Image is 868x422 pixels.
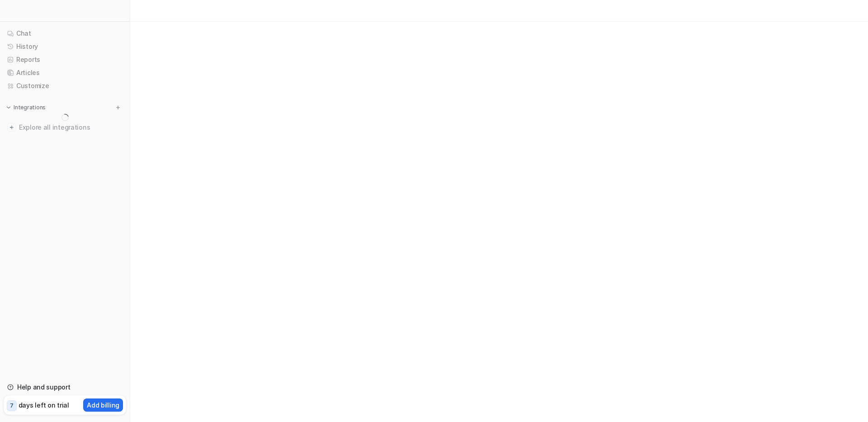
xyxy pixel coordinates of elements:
[4,66,126,79] a: Articles
[4,40,126,53] a: History
[4,121,126,134] a: Explore all integrations
[115,104,121,111] img: menu_add.svg
[87,400,119,410] p: Add billing
[5,104,12,111] img: expand menu
[4,53,126,66] a: Reports
[14,104,46,111] p: Integrations
[7,123,16,132] img: explore all integrations
[10,402,14,410] p: 7
[4,27,126,40] a: Chat
[19,400,69,410] p: days left on trial
[4,80,126,92] a: Customize
[4,103,48,112] button: Integrations
[4,381,126,394] a: Help and support
[19,120,123,135] span: Explore all integrations
[83,399,123,412] button: Add billing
